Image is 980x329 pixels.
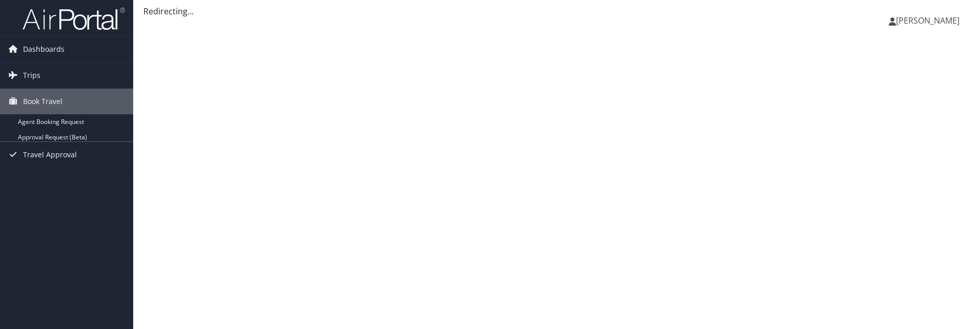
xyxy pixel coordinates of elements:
span: Book Travel [23,89,62,114]
div: Redirecting... [143,5,970,17]
span: Trips [23,63,40,88]
span: Dashboards [23,36,65,62]
span: Travel Approval [23,142,77,168]
img: airportal-logo.png [23,7,125,31]
a: [PERSON_NAME] [889,5,970,36]
span: [PERSON_NAME] [896,15,960,26]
